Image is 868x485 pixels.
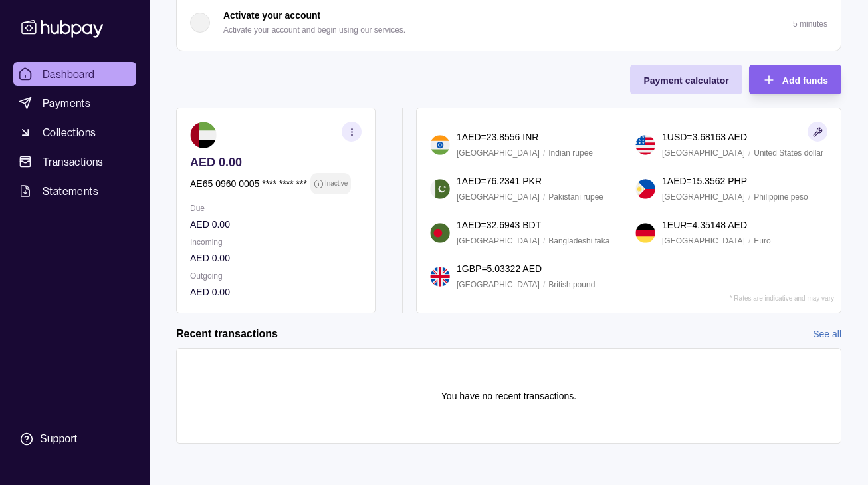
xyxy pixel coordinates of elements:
p: United States dollar [754,146,823,160]
a: Dashboard [13,62,136,86]
p: Incoming [190,235,362,249]
p: Activate your account and begin using our services. [223,23,405,37]
p: / [543,146,545,160]
p: 1 AED = 76.2341 PKR [457,174,542,188]
img: ae [190,122,217,148]
img: de [635,223,655,243]
p: Activate your account [223,8,320,23]
p: [GEOGRAPHIC_DATA] [662,146,745,160]
a: Collections [13,120,136,144]
span: Add funds [782,75,828,86]
p: AED 0.00 [190,285,362,299]
img: bd [430,223,450,243]
p: AED 0.00 [190,217,362,232]
a: Statements [13,179,136,203]
p: Due [190,201,362,216]
span: Payments [43,95,90,111]
p: Outgoing [190,269,362,283]
p: 1 AED = 15.3562 PHP [662,174,747,188]
img: pk [430,179,450,199]
img: ph [635,179,655,199]
span: Payment calculator [643,75,728,86]
div: Support [40,432,77,446]
p: * Rates are indicative and may vary [730,295,834,302]
span: Transactions [43,154,104,170]
p: 1 USD = 3.68163 AED [662,130,747,144]
img: gb [430,267,450,287]
p: 1 EUR = 4.35148 AED [662,218,747,232]
p: [GEOGRAPHIC_DATA] [457,277,540,292]
p: 1 AED = 23.8556 INR [457,130,538,144]
p: You have no recent transactions. [441,389,576,403]
button: Payment calculator [630,65,742,94]
a: See all [813,327,841,341]
p: 1 GBP = 5.03322 AED [457,261,542,276]
p: [GEOGRAPHIC_DATA] [662,234,745,248]
button: Add funds [749,65,841,94]
a: Payments [13,91,136,115]
p: / [543,190,545,204]
h2: Recent transactions [176,327,278,341]
a: Support [13,425,136,453]
p: / [543,277,545,292]
p: [GEOGRAPHIC_DATA] [457,146,540,160]
p: Indian rupee [548,146,593,160]
p: 1 AED = 32.6943 BDT [457,218,541,232]
p: / [748,190,750,204]
p: AED 0.00 [190,251,362,265]
p: Philippine peso [754,190,808,204]
p: Euro [754,234,770,248]
p: Pakistani rupee [548,190,603,204]
p: AED 0.00 [190,155,362,170]
p: Inactive [325,176,348,191]
p: / [748,234,750,248]
p: [GEOGRAPHIC_DATA] [457,190,540,204]
p: [GEOGRAPHIC_DATA] [457,234,540,248]
img: us [635,135,655,155]
span: Collections [43,124,96,140]
a: Transactions [13,150,136,174]
p: British pound [548,277,595,292]
p: / [748,146,750,160]
span: Dashboard [43,66,95,82]
p: Bangladeshi taka [548,234,609,248]
p: [GEOGRAPHIC_DATA] [662,190,745,204]
p: 5 minutes [793,19,827,29]
p: / [543,234,545,248]
img: in [430,135,450,155]
span: Statements [43,183,98,199]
